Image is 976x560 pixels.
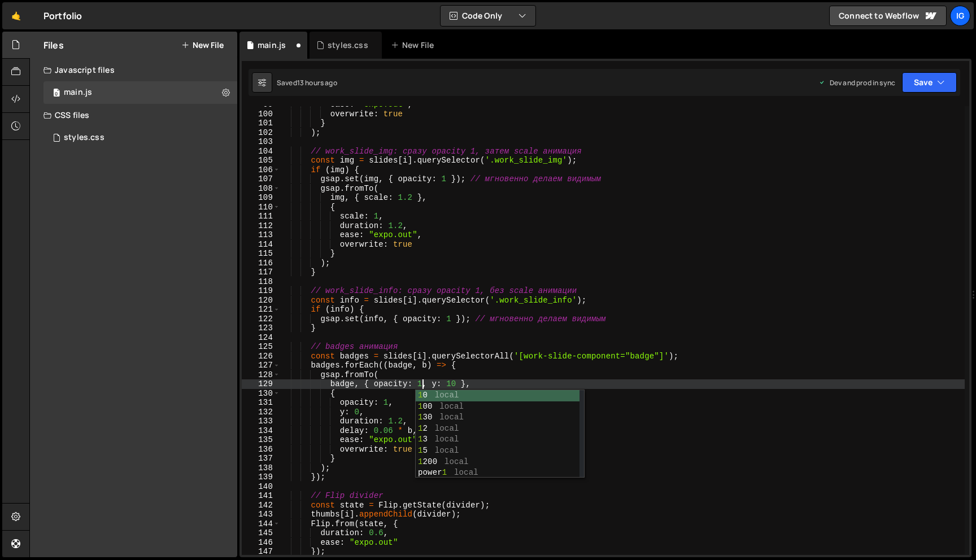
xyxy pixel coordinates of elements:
div: New File [391,40,438,51]
div: 147 [242,547,280,557]
div: 104 [242,147,280,156]
button: New File [181,41,224,50]
div: 146 [242,538,280,548]
div: 133 [242,417,280,426]
div: 14577/44954.js [43,81,237,104]
div: CSS files [30,104,237,126]
div: Dev and prod in sync [818,78,895,88]
div: 127 [242,361,280,370]
a: Ig [950,6,970,26]
div: 107 [242,174,280,184]
div: 118 [242,277,280,287]
div: 102 [242,128,280,138]
div: 121 [242,305,280,314]
button: Save [902,72,957,93]
a: 🤙 [2,2,30,29]
div: Javascript files [30,59,237,81]
div: 137 [242,454,280,463]
span: 0 [53,89,60,98]
div: 116 [242,259,280,268]
div: styles.css [328,40,368,51]
div: 122 [242,314,280,324]
div: 110 [242,203,280,212]
div: 141 [242,491,280,501]
div: 112 [242,221,280,231]
div: 108 [242,184,280,194]
div: Portfolio [43,9,82,23]
div: 14577/44352.css [43,126,237,149]
div: 105 [242,156,280,165]
h2: Files [43,39,64,51]
a: Connect to Webflow [829,6,947,26]
div: 115 [242,249,280,259]
div: main.js [64,88,92,98]
div: 129 [242,379,280,389]
div: 106 [242,165,280,175]
div: 132 [242,408,280,417]
div: 13 hours ago [297,78,337,88]
div: 139 [242,473,280,482]
div: 128 [242,370,280,380]
div: 138 [242,463,280,473]
div: Saved [277,78,337,88]
div: 130 [242,389,280,399]
div: 126 [242,352,280,361]
div: 145 [242,528,280,538]
div: 120 [242,296,280,305]
div: 114 [242,240,280,250]
div: 135 [242,435,280,445]
div: styles.css [64,133,104,143]
div: 131 [242,398,280,408]
button: Code Only [441,6,535,26]
div: 111 [242,212,280,221]
div: main.js [258,40,286,51]
div: 109 [242,193,280,203]
div: 136 [242,445,280,454]
div: 143 [242,510,280,519]
div: 103 [242,137,280,147]
div: 140 [242,482,280,492]
div: 123 [242,323,280,333]
div: 125 [242,342,280,352]
div: 119 [242,286,280,296]
div: 117 [242,268,280,277]
div: 144 [242,519,280,529]
div: 124 [242,333,280,343]
div: 100 [242,110,280,119]
div: 134 [242,426,280,436]
div: 113 [242,230,280,240]
div: 101 [242,119,280,128]
div: 142 [242,501,280,510]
